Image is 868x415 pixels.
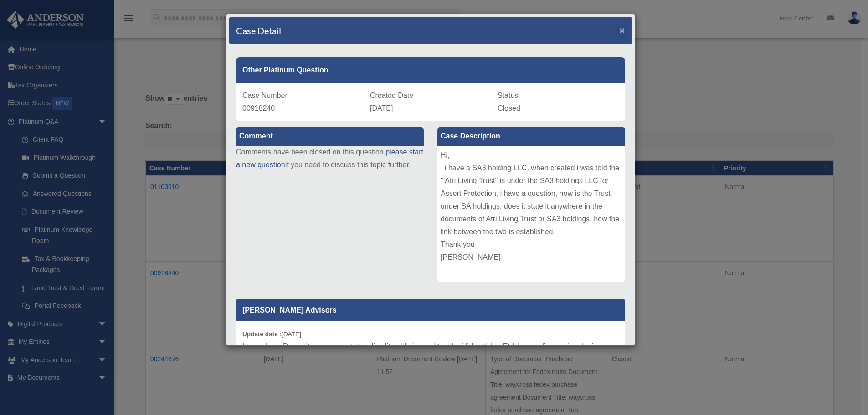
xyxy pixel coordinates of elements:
button: Close [619,26,625,35]
label: Case Description [437,127,625,146]
div: Hi, i have a SA3 holding LLC, when created i was told the " Atri Living Trust" is under the SA3 h... [437,146,625,282]
b: Update date : [242,331,282,338]
p: [PERSON_NAME] Advisors [236,299,625,321]
small: [DATE] [242,331,301,338]
span: Closed [498,104,520,112]
span: Status [498,92,518,99]
span: × [619,25,625,36]
a: please start a new question [236,148,423,169]
span: [DATE] [370,104,393,112]
h4: Case Detail [236,24,281,37]
label: Comment [236,127,424,146]
p: Comments have been closed on this question, if you need to discuss this topic further. [236,146,424,171]
span: Case Number [242,92,288,99]
div: Other Platinum Question [236,57,625,83]
span: Created Date [370,92,413,99]
span: 00918240 [242,104,275,112]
